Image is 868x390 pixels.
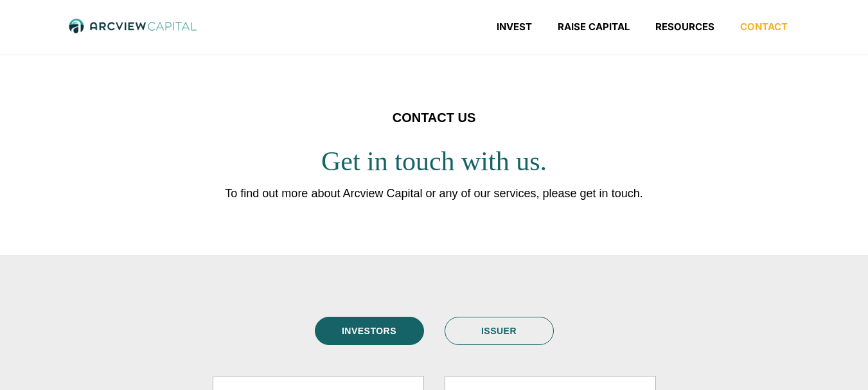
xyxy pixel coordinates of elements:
a: ISSUER [445,317,554,345]
h4: CONTACT US [13,107,855,129]
a: Invest [484,21,545,33]
a: Resources [642,21,727,33]
p: To find out more about Arcview Capital or any of our services, please get in touch. [13,184,855,204]
a: Raise Capital [545,21,642,33]
h2: Get in touch with us. [13,145,855,179]
a: Contact [727,21,801,33]
a: INVESTORS [315,317,424,345]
